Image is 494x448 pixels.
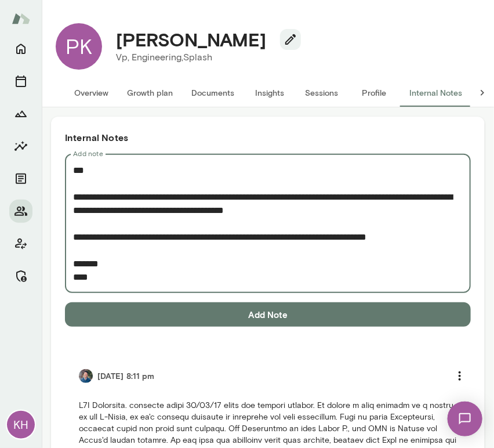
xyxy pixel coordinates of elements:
[56,23,102,70] div: PK
[73,149,103,158] label: Add note
[9,200,32,223] button: Members
[9,70,32,93] button: Sessions
[400,79,471,107] button: Internal Notes
[65,131,471,144] h6: Internal Notes
[9,167,32,190] button: Documents
[244,79,296,107] button: Insights
[118,79,182,107] button: Growth plan
[65,79,118,107] button: Overview
[9,232,32,255] button: Client app
[12,8,30,30] img: Mento
[116,50,292,64] p: Vp, Engineering, Splash
[65,302,471,327] button: Add Note
[9,265,32,288] button: Manage
[116,28,266,50] h4: [PERSON_NAME]
[9,37,32,60] button: Home
[9,135,32,158] button: Insights
[7,411,35,439] div: KH
[448,364,472,388] button: more
[348,79,400,107] button: Profile
[296,79,348,107] button: Sessions
[79,369,93,383] img: Alex Yu
[9,102,32,125] button: Growth Plan
[182,79,244,107] button: Documents
[97,370,154,382] h6: [DATE] 8:11 pm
